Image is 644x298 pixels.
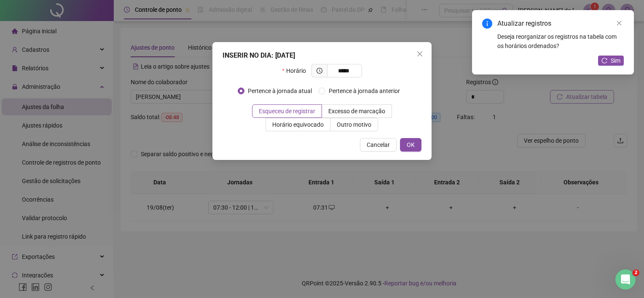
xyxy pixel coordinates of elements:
[282,64,311,77] label: Horário
[611,56,620,65] span: Sim
[317,68,322,74] span: clock-circle
[259,108,315,114] span: Esqueceu de registrar
[482,19,492,29] span: info-circle
[497,32,624,51] div: Deseja reorganizar os registros na tabela com os horários ordenados?
[614,19,624,28] a: Close
[337,121,371,128] span: Outro motivo
[413,47,427,61] button: Close
[598,56,624,66] button: Sim
[328,108,385,114] span: Excesso de marcação
[615,269,636,290] iframe: Intercom live chat
[223,51,421,61] div: INSERIR NO DIA : [DATE]
[325,86,403,96] span: Pertence à jornada anterior
[367,140,390,149] span: Cancelar
[601,58,607,64] span: reload
[407,140,415,149] span: OK
[360,138,397,152] button: Cancelar
[416,51,423,57] span: close
[272,121,324,128] span: Horário equivocado
[400,138,421,152] button: OK
[497,19,624,29] div: Atualizar registros
[244,86,315,96] span: Pertence à jornada atual
[616,20,622,26] span: close
[633,269,639,276] span: 2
